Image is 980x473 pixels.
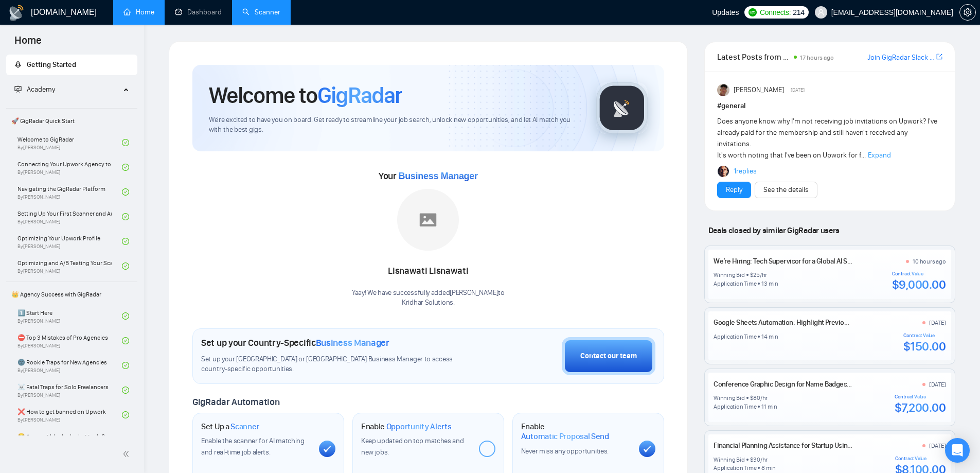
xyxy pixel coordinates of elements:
[714,257,894,266] a: We’re Hiring: Tech Supervisor for a Global AI Startup – CampiX
[521,447,609,456] span: Never miss any opportunities.
[929,319,946,327] div: [DATE]
[755,182,817,198] button: See the details
[122,238,129,245] span: check-circle
[122,411,129,418] span: check-circle
[17,354,122,377] a: 🌚 Rookie Traps for New AgenciesBy[PERSON_NAME]
[122,387,129,394] span: check-circle
[17,230,122,253] a: Optimizing Your Upwork ProfileBy[PERSON_NAME]
[122,164,129,171] span: check-circle
[903,339,946,354] div: $150.00
[913,257,946,266] div: 10 hours ago
[352,288,505,308] div: Yaay! We have successfully added [PERSON_NAME] to
[122,188,129,196] span: check-circle
[201,355,474,374] span: Set up your [GEOGRAPHIC_DATA] or [GEOGRAPHIC_DATA] Business Manager to access country-specific op...
[397,189,459,251] img: placeholder.png
[123,8,154,16] a: homeHome
[17,404,122,426] a: ❌ How to get banned on UpworkBy[PERSON_NAME]
[750,271,754,279] div: $
[714,380,889,389] a: Conference Graphic Design for Name Badges, Signage, ETC.
[122,312,129,320] span: check-circle
[714,456,744,464] div: Winning Bid
[27,85,55,94] span: Academy
[17,131,122,154] a: Welcome to GigRadarBy[PERSON_NAME]
[959,4,976,21] button: setting
[717,182,751,198] button: Reply
[717,84,729,96] img: Randi Tovar
[122,449,133,459] span: double-left
[7,284,136,305] span: 👑 Agency Success with GigRadar
[749,8,757,16] img: upwork-logo.png
[17,379,122,401] a: ☠️ Fatal Traps for Solo FreelancersBy[PERSON_NAME]
[714,464,756,472] div: Application Time
[959,8,976,16] a: setting
[800,54,834,61] span: 17 hours ago
[201,436,305,457] span: Enable the scanner for AI matching and real-time job alerts.
[521,422,631,442] h1: Enable
[717,100,942,112] h1: # general
[398,171,477,181] span: Business Manager
[122,337,129,344] span: check-circle
[868,151,891,160] span: Expand
[791,85,805,95] span: [DATE]
[712,8,739,16] span: Updates
[580,351,637,362] div: Contact our team
[521,431,609,442] span: Automatic Proposal Send
[562,337,655,375] button: Contact our team
[209,115,580,135] span: We're excited to have you on board. Get ready to streamline your job search, unlock new opportuni...
[761,464,776,472] div: 8 min
[17,428,122,451] a: 😭 Account blocked: what to do?
[17,329,122,352] a: ⛔ Top 3 Mistakes of Pro AgenciesBy[PERSON_NAME]
[753,456,760,464] div: 30
[201,422,259,432] h1: Set Up a
[201,337,389,348] h1: Set up your Country-Specific
[704,221,844,239] span: Deals closed by similar GigRadar users
[17,156,122,179] a: Connecting Your Upwork Agency to GigRadarBy[PERSON_NAME]
[6,55,137,75] li: Getting Started
[761,279,778,288] div: 13 min
[734,166,757,177] a: 1replies
[734,84,784,96] span: [PERSON_NAME]
[892,271,946,277] div: Contract Value
[761,332,778,341] div: 14 min
[760,7,791,18] span: Connects:
[7,111,136,131] span: 🚀 GigRadar Quick Start
[960,8,975,16] span: setting
[895,400,946,415] div: $7,200.00
[386,422,452,432] span: Opportunity Alerts
[753,271,760,279] div: 25
[760,394,768,402] div: /hr
[892,277,946,292] div: $9,000.00
[760,456,768,464] div: /hr
[726,184,742,196] a: Reply
[750,394,754,402] div: $
[895,394,946,400] div: Contract Value
[316,337,389,348] span: Business Manager
[945,438,970,463] div: Open Intercom Messenger
[14,85,22,93] span: fund-projection-screen
[761,402,777,411] div: 11 min
[317,81,402,109] span: GigRadar
[760,271,767,279] div: /hr
[929,442,946,450] div: [DATE]
[14,85,55,94] span: Academy
[936,52,942,61] span: export
[17,305,122,327] a: 1️⃣ Start HereBy[PERSON_NAME]
[753,394,760,402] div: 80
[929,380,946,389] div: [DATE]
[793,7,804,18] span: 214
[750,456,754,464] div: $
[242,8,280,16] a: searchScanner
[17,205,122,228] a: Setting Up Your First Scanner and Auto-BidderBy[PERSON_NAME]
[714,441,878,450] a: Financial Planning Assistance for Startup Using LivePlan
[122,213,129,220] span: check-circle
[714,332,756,341] div: Application Time
[8,5,25,21] img: logo
[230,422,259,432] span: Scanner
[867,52,934,63] a: Join GigRadar Slack Community
[17,181,122,203] a: Navigating the GigRadar PlatformBy[PERSON_NAME]
[379,170,478,182] span: Your
[717,117,937,160] span: Does anyone know why I'm not receiving job invitations on Upwork? I've already paid for the membe...
[175,8,222,16] a: dashboardDashboard
[763,184,809,196] a: See the details
[122,139,129,146] span: check-circle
